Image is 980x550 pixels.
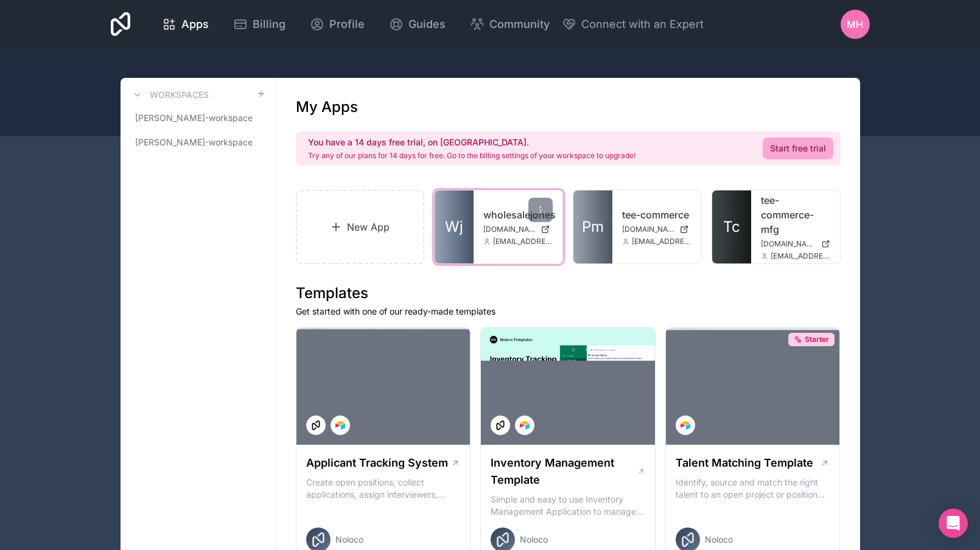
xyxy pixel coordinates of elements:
[581,16,704,33] span: Connect with an Expert
[771,251,830,261] span: [EMAIL_ADDRESS][DOMAIN_NAME]
[335,420,345,430] img: Airtable Logo
[445,217,463,237] span: Wj
[483,225,536,234] span: [DOMAIN_NAME]
[296,97,358,117] h1: My Apps
[622,207,691,222] a: tee-commerce
[308,151,635,161] p: Try any of our plans for 14 days for free. Go to the billing settings of your workspace to upgrade!
[130,107,266,129] a: [PERSON_NAME]-workspace
[805,335,829,344] span: Starter
[761,239,816,249] span: [DOMAIN_NAME]
[130,131,266,153] a: [PERSON_NAME]-workspace
[763,137,833,159] a: Start free trial
[408,16,446,33] span: Guides
[435,190,474,263] a: Wj
[335,534,363,546] span: Noloco
[379,11,455,38] a: Guides
[489,16,550,33] span: Community
[520,420,530,430] img: Airtable Logo
[135,112,253,124] span: [PERSON_NAME]-workspace
[223,11,295,38] a: Billing
[150,89,209,101] h3: Workspaces
[296,190,425,264] a: New App
[520,534,548,546] span: Noloco
[152,11,219,38] a: Apps
[562,16,704,33] button: Connect with an Expert
[483,207,553,222] a: wholesalejones
[847,17,863,32] span: MH
[622,225,674,234] span: [DOMAIN_NAME]
[130,88,209,102] a: Workspaces
[300,11,374,38] a: Profile
[705,534,733,546] span: Noloco
[582,217,604,237] span: Pm
[253,16,285,33] span: Billing
[306,476,461,501] p: Create open positions, collect applications, assign interviewers, centralise candidate feedback a...
[306,454,448,472] h1: Applicant Tracking System
[761,193,830,237] a: tee-commerce-mfg
[493,237,553,246] span: [EMAIL_ADDRESS][DOMAIN_NAME]
[308,136,635,148] h2: You have a 14 days free trial, on [GEOGRAPHIC_DATA].
[761,239,830,249] a: [DOMAIN_NAME]
[676,454,813,472] h1: Talent Matching Template
[296,305,841,318] p: Get started with one of our ready-made templates
[573,190,612,263] a: Pm
[712,190,751,263] a: Tc
[329,16,365,33] span: Profile
[491,454,637,489] h1: Inventory Management Template
[681,420,690,430] img: Airtable Logo
[676,476,830,501] p: Identify, source and match the right talent to an open project or position with our Talent Matchi...
[939,509,968,538] div: Open Intercom Messenger
[622,225,691,234] a: [DOMAIN_NAME]
[491,493,645,518] p: Simple and easy to use Inventory Management Application to manage your stock, orders and Manufact...
[483,225,553,234] a: [DOMAIN_NAME]
[296,284,841,303] h1: Templates
[460,11,559,38] a: Community
[135,136,253,148] span: [PERSON_NAME]-workspace
[181,16,209,33] span: Apps
[723,217,740,237] span: Tc
[632,237,691,246] span: [EMAIL_ADDRESS][DOMAIN_NAME]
